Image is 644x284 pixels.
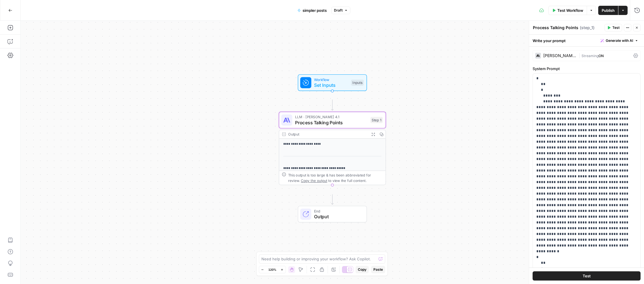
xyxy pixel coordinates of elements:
[605,24,622,31] button: Test
[533,66,641,72] label: System Prompt
[579,52,582,58] span: |
[598,37,641,44] button: Generate with AI
[294,6,330,15] button: simpler posts
[331,100,333,110] g: Edge from start to step_1
[314,208,361,214] span: End
[612,25,620,30] span: Test
[548,6,587,15] button: Test Workflow
[331,194,333,204] g: Edge from step_1 to end
[295,119,368,126] span: Process Talking Points
[529,35,644,46] div: Write your prompt
[598,6,618,15] button: Publish
[314,82,348,89] span: Set Inputs
[371,117,383,123] div: Step 1
[557,7,583,13] span: Test Workflow
[583,273,591,279] span: Test
[288,131,367,137] div: Output
[268,267,276,272] span: 120%
[356,266,369,273] button: Copy
[358,267,366,272] span: Copy
[602,7,615,13] span: Publish
[533,271,641,281] button: Test
[580,25,594,31] span: ( step_1 )
[279,74,386,91] div: WorkflowSet InputsInputs
[314,213,361,220] span: Output
[334,8,343,13] span: Draft
[331,7,350,14] button: Draft
[279,206,386,223] div: EndOutput
[288,172,383,183] div: This output is too large & has been abbreviated for review. to view the full content.
[303,7,327,13] span: simpler posts
[582,54,599,58] span: Streaming
[314,77,348,82] span: Workflow
[301,178,327,183] span: Copy the output
[371,266,385,273] button: Paste
[599,54,604,58] span: ON
[543,54,576,58] div: [PERSON_NAME] Opus 4.1
[295,114,368,120] span: LLM · [PERSON_NAME] 4.1
[533,25,578,31] textarea: Process Talking Points
[373,267,383,272] span: Paste
[351,80,364,86] div: Inputs
[606,38,633,43] span: Generate with AI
